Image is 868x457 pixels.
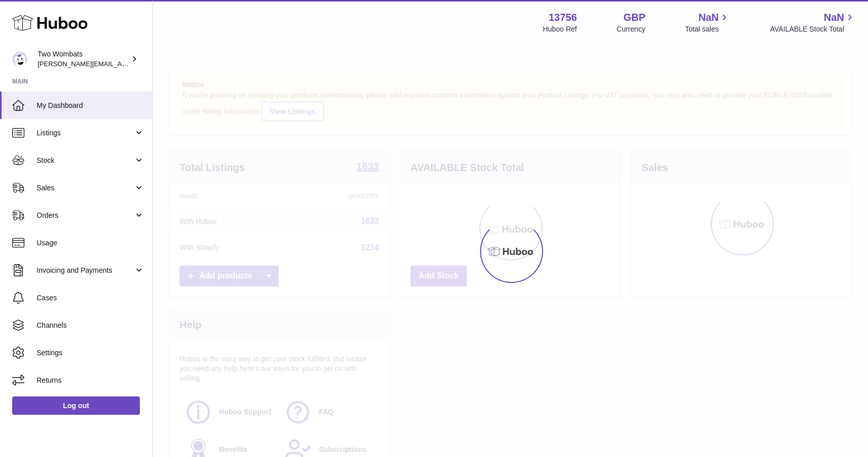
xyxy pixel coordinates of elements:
span: [PERSON_NAME][EMAIL_ADDRESS][PERSON_NAME][DOMAIN_NAME] [38,60,258,68]
span: Usage [37,238,144,248]
a: NaN Total sales [685,11,730,34]
span: Cases [37,293,144,303]
span: NaN [698,11,719,24]
strong: GBP [623,11,645,24]
div: Two Wombats [38,49,129,69]
div: Currency [617,24,646,34]
a: NaN AVAILABLE Stock Total [770,11,856,34]
span: Sales [37,183,134,193]
span: Invoicing and Payments [37,266,134,275]
img: adam.randall@twowombats.com [12,51,27,67]
strong: 13756 [549,11,577,24]
span: Channels [37,321,144,330]
span: NaN [824,11,844,24]
span: Orders [37,211,134,220]
span: Returns [37,376,144,385]
span: Settings [37,348,144,358]
span: Stock [37,156,134,165]
span: AVAILABLE Stock Total [770,24,856,34]
a: Log out [12,396,140,415]
span: My Dashboard [37,101,144,110]
div: Huboo Ref [543,24,577,34]
span: Total sales [685,24,730,34]
span: Listings [37,128,134,138]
